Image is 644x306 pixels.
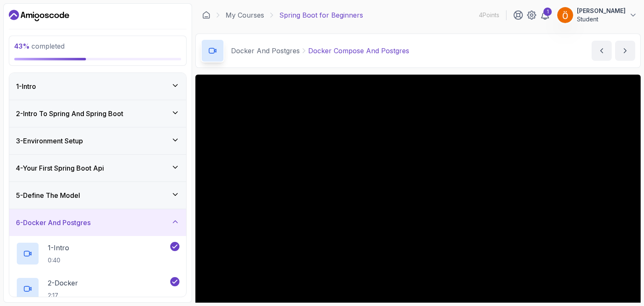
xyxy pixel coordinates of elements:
p: [PERSON_NAME] [577,7,626,15]
button: next content [615,41,635,61]
button: 1-Intro [9,73,186,100]
button: 3-Environment Setup [9,127,186,154]
h3: 3 - Environment Setup [16,136,83,146]
a: Dashboard [202,11,210,19]
span: completed [14,42,65,50]
p: 2:17 [48,291,78,300]
h3: 6 - Docker And Postgres [16,218,91,228]
h3: 2 - Intro To Spring And Spring Boot [16,109,123,119]
a: 1 [540,10,550,20]
button: 6-Docker And Postgres [9,209,186,236]
button: 4-Your First Spring Boot Api [9,155,186,182]
p: Spring Boot for Beginners [279,10,363,20]
h3: 5 - Define The Model [16,190,80,200]
p: 2 - Docker [48,278,78,288]
p: Docker And Postgres [231,46,300,56]
p: 0:40 [48,256,69,265]
h3: 4 - Your First Spring Boot Api [16,163,104,173]
a: My Courses [226,10,264,20]
button: previous content [592,41,612,61]
p: 1 - Intro [48,243,69,253]
p: Student [577,15,626,23]
span: 43 % [14,42,30,50]
button: 2-Intro To Spring And Spring Boot [9,100,186,127]
h3: 1 - Intro [16,81,36,91]
p: Docker Compose And Postgres [308,46,409,56]
button: user profile image[PERSON_NAME]Student [557,7,637,23]
img: user profile image [557,7,573,23]
button: 2-Docker2:17 [16,277,179,301]
p: 4 Points [479,11,499,19]
div: 1 [543,8,552,16]
a: Dashboard [9,9,69,22]
button: 5-Define The Model [9,182,186,209]
button: 1-Intro0:40 [16,242,179,265]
